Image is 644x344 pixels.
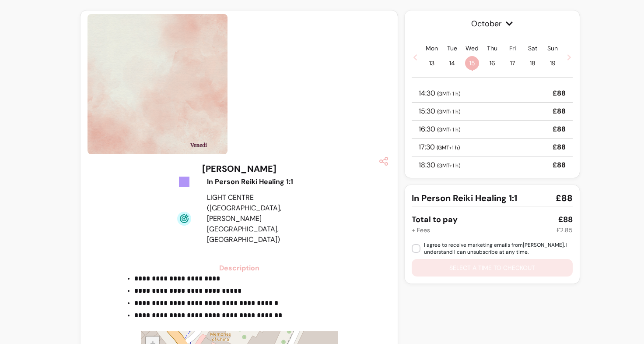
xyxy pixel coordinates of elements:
span: October [412,18,573,30]
span: 13 [425,56,439,70]
span: ( GMT+1 h ) [437,108,460,115]
p: 15:30 [419,106,460,117]
p: £88 [553,160,566,170]
span: £88 [556,192,573,204]
span: ( GMT+1 h ) [437,90,460,97]
p: Mon [426,44,438,53]
div: £2.85 [556,226,573,234]
span: 16 [485,56,499,70]
span: 17 [505,56,519,70]
span: ( GMT+1 h ) [437,144,460,151]
div: Total to pay [412,213,458,226]
p: Sat [528,44,537,53]
p: Tue [447,44,457,53]
h3: Description [126,263,353,273]
span: 14 [445,56,459,70]
img: https://d3pz9znudhj10h.cloudfront.net/84768cbd-727d-4ea5-aa98-5f081c6ec7f7 [87,14,227,154]
p: 16:30 [419,124,460,135]
p: 14:30 [419,88,460,99]
p: 18:30 [419,160,460,170]
span: In Person Reiki Healing 1:1 [412,192,517,204]
p: £88 [553,142,566,152]
p: Sun [547,44,558,53]
span: 18 [525,56,539,70]
div: £88 [558,213,573,226]
span: ( GMT+1 h ) [437,126,460,133]
span: 15 [465,56,479,70]
span: 19 [546,56,560,70]
p: £88 [553,88,566,99]
p: 17:30 [419,142,460,152]
div: LIGHT CENTRE ([GEOGRAPHIC_DATA], [PERSON_NAME][GEOGRAPHIC_DATA], [GEOGRAPHIC_DATA]) [207,192,313,245]
div: + Fees [412,226,430,234]
p: £88 [553,124,566,135]
span: ( GMT+1 h ) [437,162,460,169]
p: Wed [465,44,479,53]
p: Fri [509,44,516,53]
span: • [471,66,473,74]
div: In Person Reiki Healing 1:1 [207,177,313,187]
p: Thu [487,44,497,53]
img: Tickets Icon [177,175,191,189]
h3: [PERSON_NAME] [202,163,276,175]
p: £88 [553,106,566,117]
